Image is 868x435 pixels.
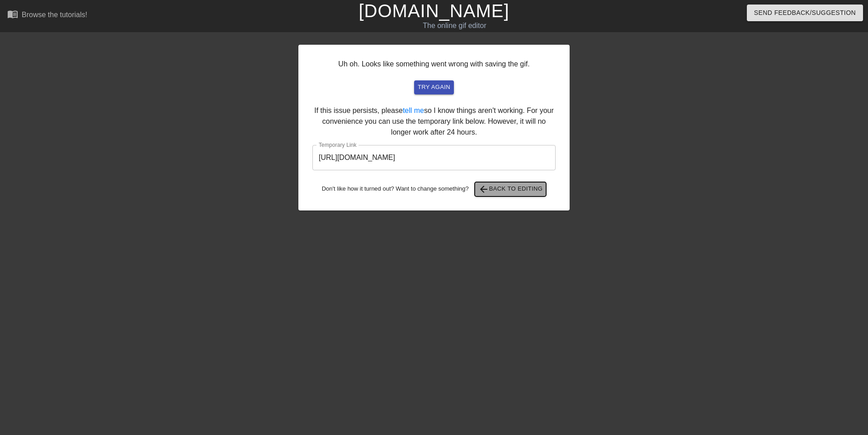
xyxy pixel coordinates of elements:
[7,9,87,23] a: Browse the tutorials!
[418,82,450,93] span: try again
[414,80,454,94] button: try again
[294,20,615,31] div: The online gif editor
[359,1,509,21] a: [DOMAIN_NAME]
[754,7,856,19] span: Send Feedback/Suggestion
[747,5,863,21] button: Send Feedback/Suggestion
[312,182,556,196] div: Don't like how it turned out? Want to change something?
[22,11,87,19] div: Browse the tutorials!
[478,184,543,195] span: Back to Editing
[298,45,570,210] div: Uh oh. Looks like something went wrong with saving the gif. If this issue persists, please so I k...
[478,184,489,195] span: arrow_back
[312,145,556,170] input: bare
[7,9,18,19] span: menu_book
[475,182,547,196] button: Back to Editing
[403,107,424,114] a: tell me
